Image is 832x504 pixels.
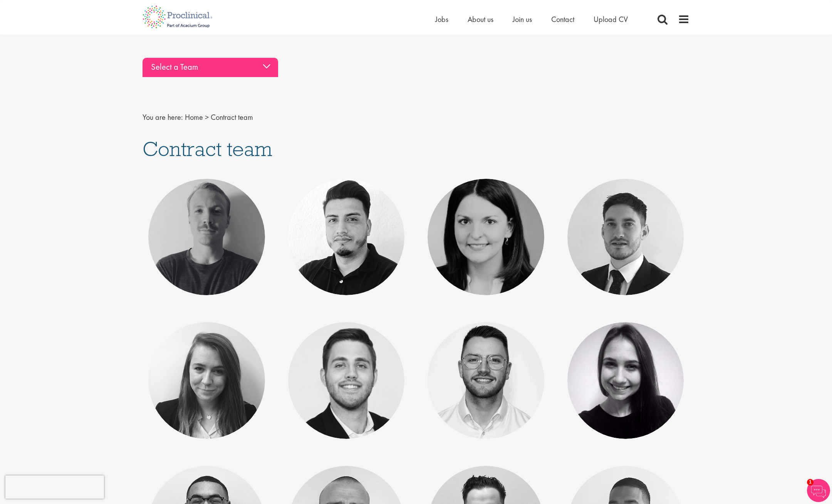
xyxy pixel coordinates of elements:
[205,112,209,122] span: >
[5,475,104,499] iframe: reCAPTCHA
[143,136,272,162] span: Contract team
[143,58,278,77] div: Select a Team
[468,14,493,24] a: About us
[185,112,203,122] a: breadcrumb link
[211,112,253,122] span: Contract team
[807,479,830,502] img: Chatbot
[551,14,574,24] a: Contact
[594,14,628,24] a: Upload CV
[513,14,532,24] a: Join us
[143,112,183,122] span: You are here:
[435,14,448,24] a: Jobs
[807,479,814,486] span: 1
